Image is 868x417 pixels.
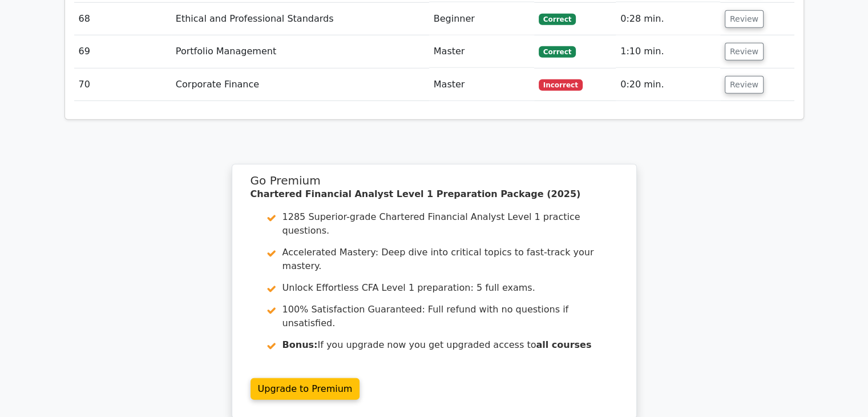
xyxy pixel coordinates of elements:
[539,79,583,91] span: Incorrect
[616,35,720,68] td: 1:10 min.
[539,14,576,25] span: Correct
[74,35,171,68] td: 69
[539,46,576,58] span: Correct
[171,3,429,35] td: Ethical and Professional Standards
[74,3,171,35] td: 68
[616,69,720,101] td: 0:20 min.
[74,69,171,101] td: 70
[429,35,534,68] td: Master
[429,69,534,101] td: Master
[725,10,764,28] button: Review
[171,69,429,101] td: Corporate Finance
[429,3,534,35] td: Beginner
[725,76,764,94] button: Review
[171,35,429,68] td: Portfolio Management
[616,3,720,35] td: 0:28 min.
[251,378,360,400] a: Upgrade to Premium
[725,43,764,61] button: Review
